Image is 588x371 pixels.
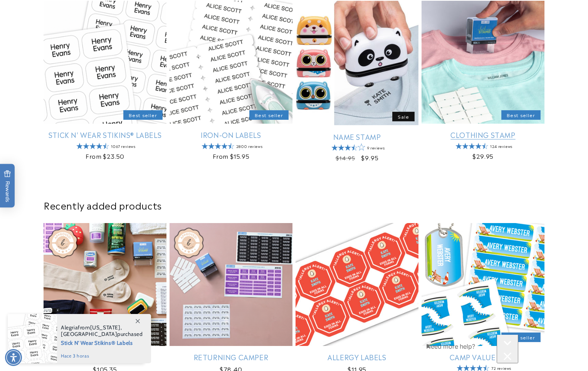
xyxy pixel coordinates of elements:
a: Iron-On Labels [170,130,292,139]
div: Accessibility Menu [5,349,22,366]
a: Returning Camper [170,353,292,361]
a: Name Stamp [296,132,418,141]
a: Clothing Stamp [422,130,544,139]
ul: Slider [44,1,544,168]
span: [US_STATE] [90,324,121,331]
span: [GEOGRAPHIC_DATA] [61,331,117,337]
a: Stick N' Wear Stikins® Labels [44,130,166,139]
a: Allergy Labels [296,353,418,361]
span: hace 3 horas [61,353,143,359]
iframe: Gorgias Floating Chat [426,335,580,363]
span: Stick N' Wear Stikins® Labels [61,337,143,347]
span: Rewards [4,170,11,202]
h2: Recently added products [44,199,544,211]
a: Camp Value Pack [422,353,544,361]
span: Alegria [61,324,78,331]
span: from , purchased [61,324,143,337]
